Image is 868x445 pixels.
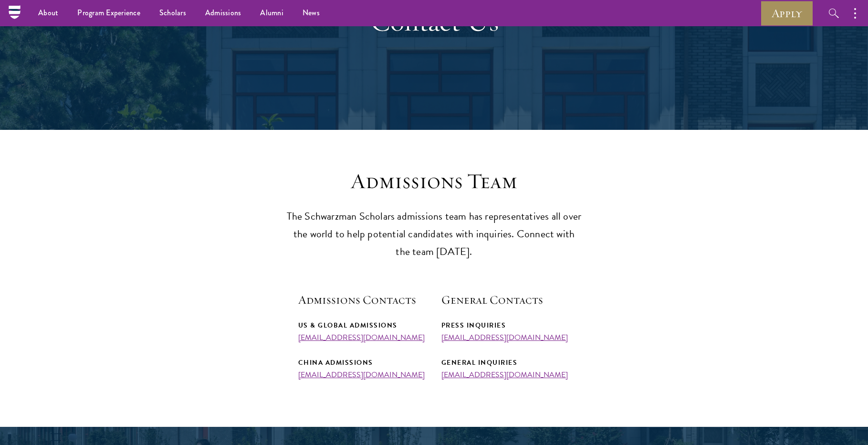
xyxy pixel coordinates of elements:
div: General Inquiries [441,357,570,369]
a: [EMAIL_ADDRESS][DOMAIN_NAME] [441,332,568,343]
div: US & Global Admissions [298,319,427,331]
h5: General Contacts [441,292,570,308]
div: China Admissions [298,357,427,369]
a: [EMAIL_ADDRESS][DOMAIN_NAME] [441,369,568,381]
a: [EMAIL_ADDRESS][DOMAIN_NAME] [298,369,425,381]
h1: Contact Us [270,4,599,38]
h3: Admissions Team [286,168,582,195]
div: Press Inquiries [441,319,570,331]
h5: Admissions Contacts [298,292,427,308]
p: The Schwarzman Scholars admissions team has representatives all over the world to help potential ... [286,208,582,261]
a: [EMAIL_ADDRESS][DOMAIN_NAME] [298,332,425,343]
